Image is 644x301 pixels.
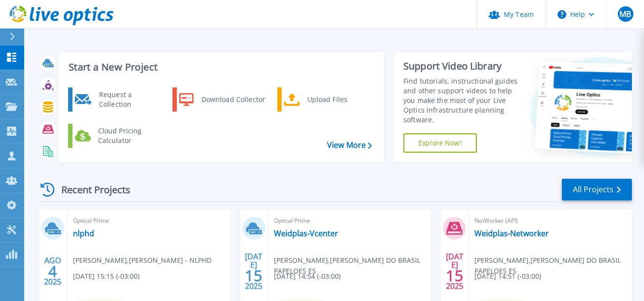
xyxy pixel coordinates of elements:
[68,124,167,148] a: Cloud Pricing Calculator
[244,254,263,289] div: [DATE] 2025
[68,87,167,112] a: Request a Collection
[73,255,212,266] span: [PERSON_NAME] , [PERSON_NAME] - NLPHD
[43,254,62,289] div: AGO 2025
[474,255,632,276] span: [PERSON_NAME] , [PERSON_NAME] DO BRASIL PAPELOES ES
[73,215,225,226] span: Optical Prime
[73,229,94,238] a: nlphd
[69,62,372,72] h3: Start a New Project
[245,272,262,280] span: 15
[274,271,341,282] span: [DATE] 14:54 (-03:00)
[474,229,549,238] a: Weidplas-Networker
[474,215,626,226] span: NetWorker (API)
[274,215,426,226] span: Optical Prime
[277,87,376,112] a: Upload Files
[619,10,631,18] span: MB
[403,76,522,125] div: Find tutorials, instructional guides and other support videos to help you make the most of your L...
[403,133,477,153] a: Explore Now!
[94,90,165,109] div: Request a Collection
[302,90,374,109] div: Upload Files
[48,267,57,275] span: 4
[93,126,165,145] div: Cloud Pricing Calculator
[327,141,372,150] a: View More
[73,271,140,282] span: [DATE] 15:15 (-03:00)
[446,272,463,280] span: 15
[197,90,270,109] div: Download Collector
[37,178,143,201] div: Recent Projects
[445,254,464,289] div: [DATE] 2025
[172,87,272,112] a: Download Collector
[403,60,522,72] div: Support Video Library
[274,229,338,238] a: Weidplas-Vcenter
[562,179,632,201] a: All Projects
[474,271,541,282] span: [DATE] 14:51 (-03:00)
[274,255,431,276] span: [PERSON_NAME] , [PERSON_NAME] DO BRASIL PAPELOES ES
